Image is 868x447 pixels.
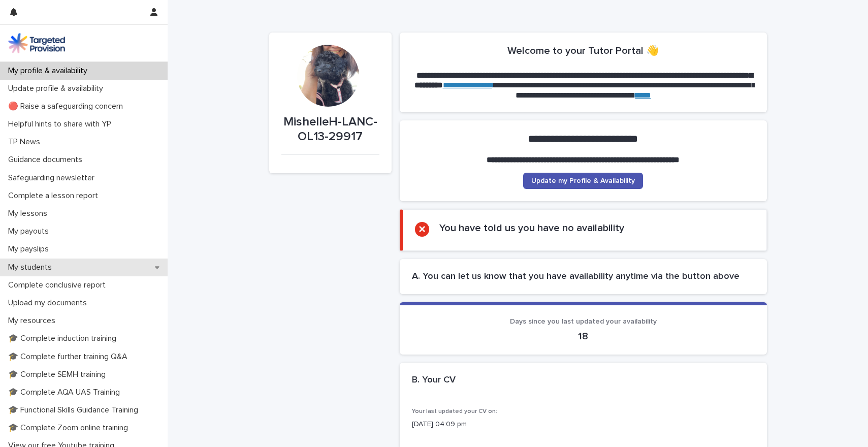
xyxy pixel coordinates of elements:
h2: A. You can let us know that you have availability anytime via the button above [412,271,755,282]
p: My payouts [4,227,57,236]
span: Your last updated your CV on: [412,408,497,414]
p: My students [4,263,60,272]
p: My payslips [4,244,57,254]
p: Complete conclusive report [4,280,114,290]
span: Update my Profile & Availability [531,177,635,184]
p: Update profile & availability [4,84,111,93]
a: Update my Profile & Availability [523,173,643,189]
p: 🔴 Raise a safeguarding concern [4,102,131,111]
p: Helpful hints to share with YP [4,119,119,129]
p: My lessons [4,209,55,218]
p: Upload my documents [4,298,95,308]
p: Guidance documents [4,155,90,165]
p: 🎓 Complete AQA UAS Training [4,388,128,397]
h2: B. Your CV [412,375,456,386]
p: MishelleH-LANC-OL13-29917 [281,115,379,144]
p: 🎓 Complete SEMH training [4,370,114,379]
p: 🎓 Complete induction training [4,334,124,343]
h2: Welcome to your Tutor Portal 👋 [507,45,659,57]
p: My profile & availability [4,66,95,76]
p: My resources [4,316,63,326]
p: [DATE] 04:09 pm [412,419,755,430]
p: 🎓 Complete Zoom online training [4,423,136,433]
p: 🎓 Complete further training Q&A [4,352,136,362]
p: TP News [4,137,48,147]
img: M5nRWzHhSzIhMunXDL62 [8,33,65,53]
p: 🎓 Functional Skills Guidance Training [4,405,146,415]
p: Safeguarding newsletter [4,173,103,183]
span: Days since you last updated your availability [510,318,657,325]
p: 18 [412,330,755,342]
h2: You have told us you have no availability [439,222,624,234]
p: Complete a lesson report [4,191,106,201]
